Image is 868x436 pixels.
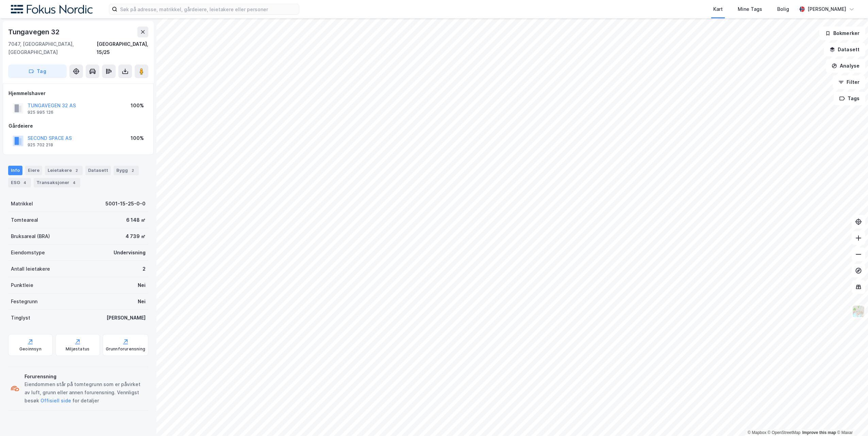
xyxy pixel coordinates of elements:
div: Kontrollprogram for chat [834,403,868,436]
div: [GEOGRAPHIC_DATA], 15/25 [97,40,148,56]
div: 4 739 ㎡ [126,232,146,240]
div: Miljøstatus [66,346,89,352]
div: 100% [131,102,144,110]
div: Tomteareal [11,216,38,224]
div: 2 [143,265,146,273]
a: Improve this map [802,430,836,435]
button: Analyse [826,59,865,73]
div: Nei [138,281,146,289]
div: [PERSON_NAME] [807,5,846,13]
div: Kart [713,5,723,13]
div: 6 148 ㎡ [126,216,146,224]
button: Tags [834,92,865,105]
div: Eiere [25,166,42,175]
div: Leietakere [45,166,83,175]
a: Mapbox [748,430,766,435]
div: Punktleie [11,281,33,289]
div: Transaksjoner [34,178,80,187]
div: Festegrunn [11,297,37,306]
div: Bygg [114,166,139,175]
button: Filter [833,75,865,89]
div: Hjemmelshaver [9,89,148,97]
div: Geoinnsyn [19,346,41,352]
div: Undervisning [114,249,146,257]
div: Datasett [85,166,111,175]
div: Eiendomstype [11,249,45,257]
div: [PERSON_NAME] [106,314,146,322]
div: 4 [21,179,28,186]
div: 2 [129,167,136,174]
div: Info [8,166,22,175]
div: Nei [138,297,146,306]
div: Eiendommen står på tomtegrunn som er påvirket av luft, grunn eller annen forurensning. Vennligst ... [24,380,146,405]
div: ESG [8,178,31,187]
div: Bruksareal (BRA) [11,232,50,240]
div: Grunnforurensning [106,346,145,352]
div: Gårdeiere [9,122,148,130]
div: Tungavegen 32 [8,26,61,37]
img: Z [852,305,865,318]
iframe: Chat Widget [834,403,868,436]
div: Antall leietakere [11,265,50,273]
div: 5001-15-25-0-0 [105,200,146,208]
input: Søk på adresse, matrikkel, gårdeiere, leietakere eller personer [117,4,299,14]
div: 925 702 218 [28,142,53,148]
div: Matrikkel [11,200,33,208]
div: 2 [73,167,80,174]
div: Tinglyst [11,314,30,322]
button: Datasett [824,43,865,56]
a: OpenStreetMap [768,430,801,435]
div: 4 [71,179,78,186]
div: 100% [131,134,144,142]
button: Tag [8,65,67,78]
div: Forurensning [24,373,146,381]
img: fokus-nordic-logo.8a93422641609758e4ac.png [11,5,93,14]
div: Bolig [777,5,789,13]
div: 925 995 126 [28,110,53,115]
div: Mine Tags [738,5,762,13]
button: Bokmerker [819,26,865,40]
div: 7047, [GEOGRAPHIC_DATA], [GEOGRAPHIC_DATA] [8,40,97,56]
